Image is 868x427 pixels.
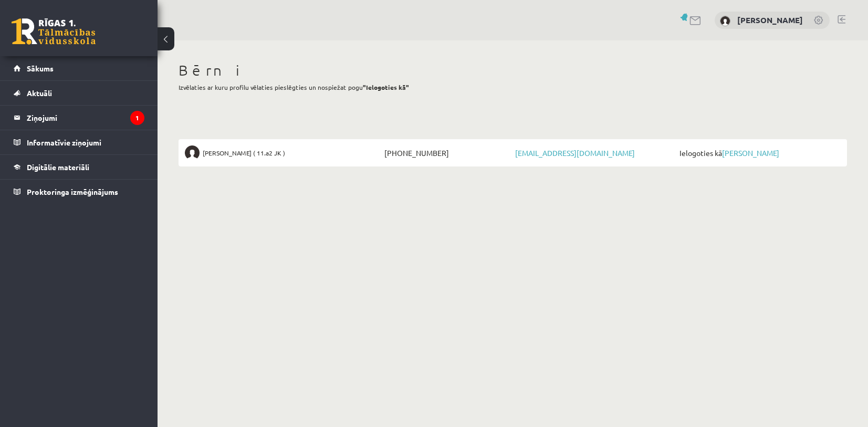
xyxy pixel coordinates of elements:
[720,16,730,26] img: Evita Morozova
[27,130,144,154] legend: Informatīvie ziņojumi
[14,56,144,80] a: Sākums
[677,145,841,160] span: Ielogoties kā
[737,15,803,25] a: [PERSON_NAME]
[27,162,89,172] span: Digitālie materiāli
[185,145,200,160] img: Markuss Megnis
[14,81,144,105] a: Aktuāli
[12,18,96,45] a: Rīgas 1. Tālmācības vidusskola
[14,130,144,154] a: Informatīvie ziņojumi
[14,180,144,204] a: Proktoringa izmēģinājums
[27,106,144,130] legend: Ziņojumi
[515,148,635,158] a: [EMAIL_ADDRESS][DOMAIN_NAME]
[179,61,847,79] h1: Bērni
[130,111,144,125] i: 1
[382,145,513,160] span: [PHONE_NUMBER]
[722,148,779,158] a: [PERSON_NAME]
[14,155,144,179] a: Digitālie materiāli
[179,82,847,92] p: Izvēlaties ar kuru profilu vēlaties pieslēgties un nospiežat pogu
[203,145,285,160] span: [PERSON_NAME] ( 11.a2 JK )
[363,83,409,91] b: "Ielogoties kā"
[27,64,54,73] span: Sākums
[27,187,118,196] span: Proktoringa izmēģinājums
[27,88,52,98] span: Aktuāli
[14,106,144,130] a: Ziņojumi1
